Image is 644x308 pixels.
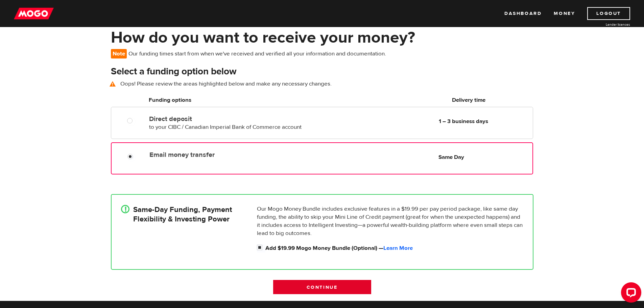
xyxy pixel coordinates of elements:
[504,7,542,20] a: Dashboard
[149,151,305,159] label: Email money transfer
[133,205,232,224] h4: Same-Day Funding, Payment Flexibility & Investing Power
[111,49,389,58] p: Our funding times start from when we've received and verified all your information and documentat...
[111,49,127,58] span: Note
[121,205,129,213] div: !
[149,123,302,131] span: to your CIBC / Canadian Imperial Bank of Commerce account
[265,244,523,252] label: Add $19.99 Mogo Money Bundle (Optional) —
[554,7,575,20] a: Money
[111,66,533,77] h3: Select a funding option below
[616,280,644,308] iframe: LiveChat chat widget
[587,7,630,20] a: Logout
[383,244,413,252] a: Learn More
[439,118,488,125] b: 1 – 3 business days
[579,22,630,27] a: Lender licences
[257,205,523,237] p: Our Mogo Money Bundle includes exclusive features in a $19.99 per pay period package, like same d...
[273,280,371,294] input: Continue
[149,115,305,123] label: Direct deposit
[111,29,533,46] h1: How do you want to receive your money?
[257,244,265,253] input: Add $19.99 Mogo Money Bundle (Optional) &mdash; <a id="loan_application_mini_bundle_learn_more" h...
[14,7,54,20] img: mogo_logo-11ee424be714fa7cbb0f0f49df9e16ec.png
[407,96,531,104] h6: Delivery time
[438,153,464,161] b: Same Day
[111,80,533,88] p: Oops! Please review the areas highlighted below and make any necessary changes.
[149,96,305,104] h6: Funding options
